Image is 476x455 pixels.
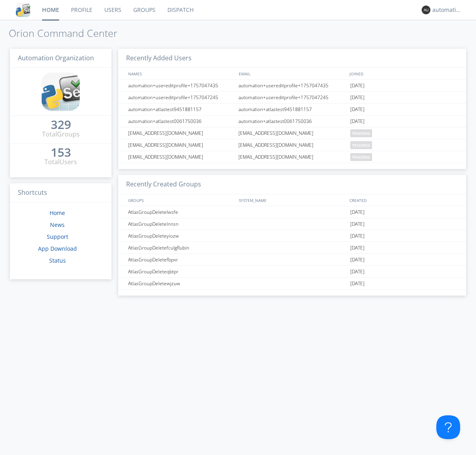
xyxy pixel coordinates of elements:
[50,221,65,228] a: News
[350,129,372,137] span: pending
[236,127,348,139] div: [EMAIL_ADDRESS][DOMAIN_NAME]
[347,194,459,206] div: CREATED
[49,257,66,264] a: Status
[436,415,460,439] iframe: Toggle Customer Support
[118,80,466,92] a: automation+usereditprofile+1757047435automation+usereditprofile+1757047435[DATE]
[51,121,71,130] a: 329
[432,6,462,14] div: automation+atlas0017
[118,218,466,230] a: AtlasGroupDeletelnnsn[DATE]
[236,104,348,115] div: automation+atlastest9451881157
[126,139,236,151] div: [EMAIL_ADDRESS][DOMAIN_NAME]
[236,80,348,91] div: automation+usereditprofile+1757047435
[237,68,347,79] div: EMAIL
[18,54,94,62] span: Automation Organization
[126,242,236,253] div: AtlasGroupDeletefculgRubin
[126,68,235,79] div: NAMES
[118,206,466,218] a: AtlasGroupDeletelwsfe[DATE]
[422,6,430,14] img: 373638.png
[118,278,466,290] a: AtlasGroupDeletewjzuw[DATE]
[350,218,365,230] span: [DATE]
[50,209,65,217] a: Home
[118,151,466,163] a: [EMAIL_ADDRESS][DOMAIN_NAME][EMAIL_ADDRESS][DOMAIN_NAME]pending
[44,157,77,167] div: Total Users
[350,92,365,104] span: [DATE]
[236,151,348,163] div: [EMAIL_ADDRESS][DOMAIN_NAME]
[126,104,236,115] div: automation+atlastest9451881157
[118,175,466,194] h3: Recently Created Groups
[118,127,466,139] a: [EMAIL_ADDRESS][DOMAIN_NAME][EMAIL_ADDRESS][DOMAIN_NAME]pending
[126,206,236,218] div: AtlasGroupDeletelwsfe
[350,278,365,290] span: [DATE]
[126,92,236,103] div: automation+usereditprofile+1757047245
[350,266,365,278] span: [DATE]
[118,254,466,266] a: AtlasGroupDeletefbpxr[DATE]
[237,194,347,206] div: SYSTEM_NAME
[118,49,466,68] h3: Recently Added Users
[126,115,236,127] div: automation+atlastest0061750036
[126,218,236,230] div: AtlasGroupDeletelnnsn
[38,245,77,252] a: App Download
[118,230,466,242] a: AtlasGroupDeleteyiozw[DATE]
[126,127,236,139] div: [EMAIL_ADDRESS][DOMAIN_NAME]
[126,266,236,277] div: AtlasGroupDeleteqbtpr
[126,194,235,206] div: GROUPS
[350,242,365,254] span: [DATE]
[51,121,71,129] div: 329
[118,104,466,115] a: automation+atlastest9451881157automation+atlastest9451881157[DATE]
[236,92,348,103] div: automation+usereditprofile+1757047245
[118,92,466,104] a: automation+usereditprofile+1757047245automation+usereditprofile+1757047245[DATE]
[118,115,466,127] a: automation+atlastest0061750036automation+atlastest0061750036[DATE]
[118,139,466,151] a: [EMAIL_ADDRESS][DOMAIN_NAME][EMAIL_ADDRESS][DOMAIN_NAME]pending
[126,230,236,242] div: AtlasGroupDeleteyiozw
[350,254,365,266] span: [DATE]
[350,153,372,161] span: pending
[42,73,80,111] img: cddb5a64eb264b2086981ab96f4c1ba7
[126,254,236,265] div: AtlasGroupDeletefbpxr
[236,115,348,127] div: automation+atlastest0061750036
[347,68,459,79] div: JOINED
[350,80,365,92] span: [DATE]
[350,115,365,127] span: [DATE]
[350,230,365,242] span: [DATE]
[51,148,71,156] div: 153
[126,151,236,163] div: [EMAIL_ADDRESS][DOMAIN_NAME]
[47,233,68,240] a: Support
[10,183,111,203] h3: Shortcuts
[51,148,71,157] a: 153
[126,80,236,91] div: automation+usereditprofile+1757047435
[126,278,236,289] div: AtlasGroupDeletewjzuw
[236,139,348,151] div: [EMAIL_ADDRESS][DOMAIN_NAME]
[118,266,466,278] a: AtlasGroupDeleteqbtpr[DATE]
[16,3,30,17] img: cddb5a64eb264b2086981ab96f4c1ba7
[42,130,80,139] div: Total Groups
[350,141,372,149] span: pending
[350,206,365,218] span: [DATE]
[118,242,466,254] a: AtlasGroupDeletefculgRubin[DATE]
[350,104,365,115] span: [DATE]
